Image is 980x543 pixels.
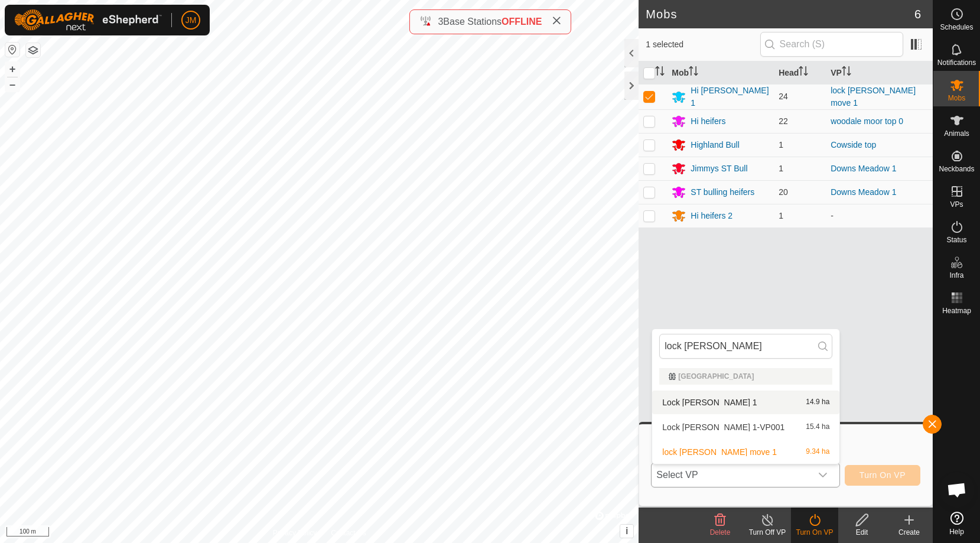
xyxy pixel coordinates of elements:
a: lock [PERSON_NAME] move 1 [831,86,916,108]
div: ST bulling heifers [691,186,754,199]
button: – [5,77,19,92]
div: Turn Off VP [744,527,791,538]
span: Base Stations [443,17,502,27]
th: Head [774,61,826,84]
span: 22 [779,116,788,126]
div: dropdown trigger [811,463,835,487]
h2: Mobs [646,7,914,21]
span: 1 [779,140,783,149]
th: Mob [667,61,774,84]
span: 1 [779,211,783,220]
th: VP [826,61,933,84]
span: Lock [PERSON_NAME] 1-VP001 [662,423,784,431]
span: Delete [710,528,731,537]
button: i [620,525,633,538]
div: [GEOGRAPHIC_DATA] [669,373,823,380]
input: Search [659,334,832,359]
img: Gallagher Logo [14,9,162,31]
span: Schedules [940,24,973,31]
a: woodale moor top 0 [831,116,903,126]
span: VPs [950,201,963,208]
a: Downs Meadow 1 [831,187,896,197]
span: Neckbands [939,165,974,173]
a: Help [933,507,980,540]
li: Lock Gill 1-VP001 [652,415,839,439]
p-sorticon: Activate to sort [799,68,808,77]
div: Jimmys ST Bull [691,162,747,175]
div: Hi heifers [691,115,725,128]
span: Status [946,236,966,243]
input: Search (S) [760,32,903,57]
span: OFFLINE [502,17,542,27]
div: Create [885,527,933,538]
span: Animals [944,130,969,137]
button: Turn On VP [845,465,920,486]
p-sorticon: Activate to sort [842,68,851,77]
div: Open chat [939,472,975,508]
a: Contact Us [331,528,366,538]
a: Downs Meadow 1 [831,164,896,173]
span: Turn On VP [859,470,906,480]
p-sorticon: Activate to sort [689,68,698,77]
a: Cowside top [831,140,876,149]
li: lock gill move 1 [652,440,839,464]
a: Privacy Policy [273,528,317,538]
span: Infra [949,272,963,279]
button: + [5,62,19,76]
li: Lock Gill 1 [652,391,839,414]
span: 6 [914,5,921,23]
span: 20 [779,187,788,197]
div: Turn On VP [791,527,838,538]
span: Select VP [652,463,810,487]
span: Help [949,528,964,535]
span: Mobs [948,95,965,102]
span: 1 [779,164,783,173]
div: Highland Bull [691,139,740,151]
span: 3 [438,17,443,27]
span: lock [PERSON_NAME] move 1 [662,448,777,456]
span: 24 [779,92,788,101]
span: 9.34 ha [806,448,829,456]
span: 1 selected [646,38,760,51]
p-sorticon: Activate to sort [655,68,665,77]
button: Map Layers [26,43,40,57]
span: Lock [PERSON_NAME] 1 [662,398,757,407]
span: i [626,526,628,536]
span: 15.4 ha [806,423,829,431]
div: Hi heifers 2 [691,210,732,222]
ul: Option List [652,363,839,464]
button: Reset Map [5,43,19,57]
span: Heatmap [942,307,971,314]
span: JM [185,14,197,27]
div: Edit [838,527,885,538]
span: Notifications [937,59,976,66]
div: Hi [PERSON_NAME] 1 [691,84,769,109]
span: 14.9 ha [806,398,829,407]
td: - [826,204,933,227]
